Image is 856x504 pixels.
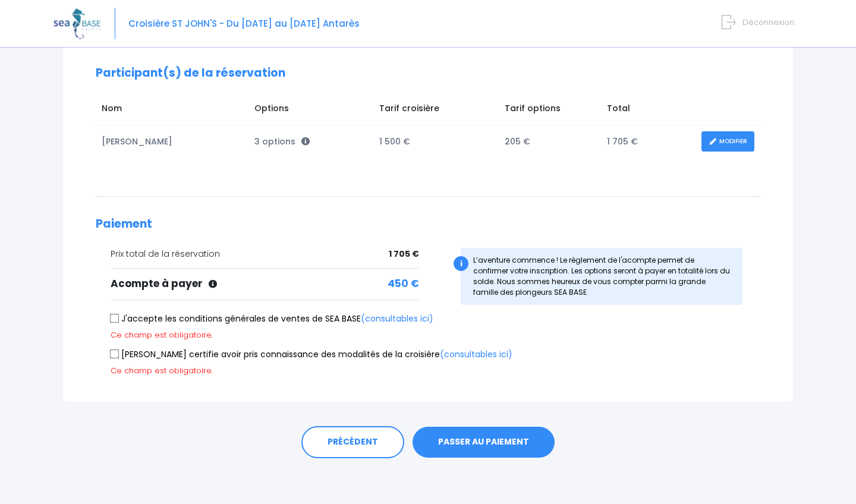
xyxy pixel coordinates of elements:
td: 1 500 € [373,125,499,158]
td: Tarif croisière [373,96,499,125]
div: Ce champ est obligatoire. [111,329,751,341]
span: Croisière ST JOHN'S - Du [DATE] au [DATE] Antarès [128,17,360,30]
input: [PERSON_NAME] certifie avoir pris connaissance des modalités de la croisière(consultables ici) [110,349,119,359]
td: [PERSON_NAME] [96,125,248,158]
span: 450 € [388,276,419,292]
input: J'accepte les conditions générales de ventes de SEA BASE(consultables ici) [110,314,119,323]
div: Acompte à payer [111,276,419,292]
span: 3 options [254,136,310,147]
a: MODIFIER [701,131,754,152]
td: 1 705 € [601,125,696,158]
td: Options [248,96,373,125]
div: L’aventure commence ! Le règlement de l'acompte permet de confirmer votre inscription. Les option... [461,248,742,305]
a: (consultables ici) [440,348,512,360]
div: Ce champ est obligatoire. [111,365,751,377]
a: (consultables ici) [361,313,433,325]
td: Tarif options [499,96,601,125]
a: PRÉCÉDENT [301,426,404,458]
h2: Paiement [96,218,760,231]
label: J'accepte les conditions générales de ventes de SEA BASE [111,313,433,325]
div: i [454,256,468,271]
td: Total [601,96,696,125]
div: Prix total de la réservation [111,248,419,260]
h2: Participant(s) de la réservation [96,67,760,80]
span: 1 705 € [389,248,419,260]
span: Déconnexion [742,17,794,28]
button: PASSER AU PAIEMENT [413,427,555,458]
label: [PERSON_NAME] certifie avoir pris connaissance des modalités de la croisière [111,348,512,361]
td: 205 € [499,125,601,158]
td: Nom [96,96,248,125]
